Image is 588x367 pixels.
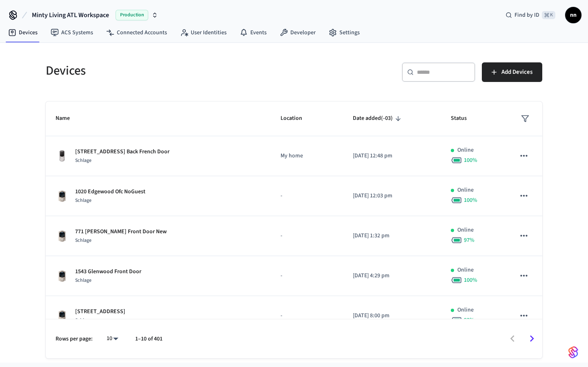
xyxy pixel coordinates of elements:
p: Online [457,226,474,234]
img: Schlage Sense Smart Deadbolt with Camelot Trim, Front [56,310,69,323]
p: [STREET_ADDRESS] Back French Door [75,148,169,156]
a: Developer [273,25,322,40]
button: Go to next page [522,329,541,348]
img: Yale Assure Touchscreen Wifi Smart Lock, Satin Nickel, Front [56,150,69,163]
button: nn [565,7,581,23]
span: Schlage [75,317,91,324]
p: Online [457,146,474,155]
a: ACS Systems [44,25,100,40]
img: SeamLogoGradient.69752ec5.svg [568,346,578,359]
p: Online [457,306,474,314]
p: [DATE] 1:32 pm [353,232,431,240]
span: Schlage [75,237,91,244]
p: Rows per page: [56,335,93,343]
p: 1020 Edgewood Ofc NoGuest [75,188,145,196]
p: [DATE] 12:03 pm [353,192,431,200]
p: [DATE] 8:00 pm [353,312,431,320]
span: 100 % [464,156,477,164]
div: Find by ID⌘ K [499,8,562,22]
p: - [281,192,333,200]
p: Online [457,186,474,195]
span: Status [451,112,477,125]
h5: Devices [46,62,289,79]
a: Events [233,25,273,40]
img: Schlage Sense Smart Deadbolt with Camelot Trim, Front [56,270,69,283]
span: Schlage [75,197,91,204]
span: 100 % [464,196,477,204]
span: Find by ID [514,11,539,19]
p: - [281,312,333,320]
span: Schlage [75,277,91,284]
span: Minty Living ATL Workspace [32,10,109,20]
span: Add Devices [501,67,532,77]
p: My home [281,152,333,160]
span: ⌘ K [542,11,555,19]
p: Online [457,266,474,274]
img: Schlage Sense Smart Deadbolt with Camelot Trim, Front [56,230,69,243]
span: nn [566,8,581,22]
a: Settings [322,25,366,40]
p: - [281,232,333,240]
p: 1–10 of 401 [135,335,163,343]
p: 771 [PERSON_NAME] Front Door New [75,228,167,236]
p: - [281,272,333,280]
button: Add Devices [482,62,542,82]
span: 100 % [464,276,477,284]
p: [DATE] 4:29 pm [353,272,431,280]
span: Location [281,112,313,125]
a: Connected Accounts [100,25,174,40]
span: 97 % [464,236,474,244]
span: Production [116,10,148,20]
span: Date added(-03) [353,112,403,125]
div: 10 [102,333,122,345]
span: Schlage [75,157,91,164]
a: User Identities [174,25,233,40]
span: Name [56,112,80,125]
p: [DATE] 12:48 pm [353,152,431,160]
p: [STREET_ADDRESS] [75,307,125,316]
span: 92 % [464,316,474,324]
a: Devices [2,25,44,40]
img: Schlage Sense Smart Deadbolt with Camelot Trim, Front [56,190,69,203]
p: 1543 Glenwood Front Door [75,268,141,276]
